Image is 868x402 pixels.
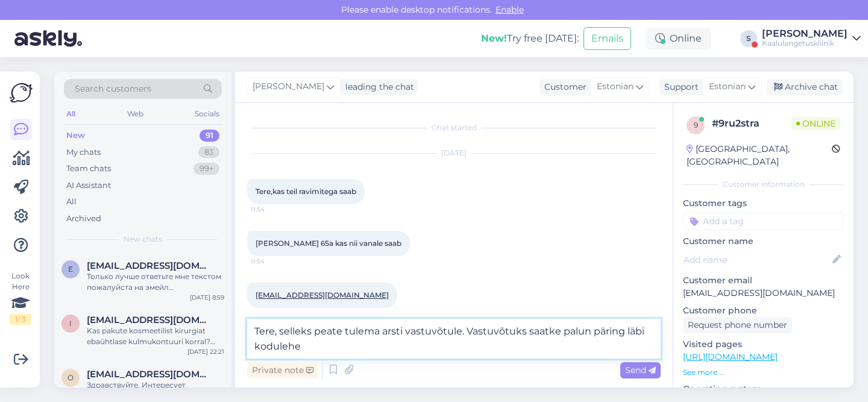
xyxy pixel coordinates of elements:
div: Здравствуйте. Интересует стоимость установки и изъятия внутрижелудочного баллона. [87,380,224,401]
p: [EMAIL_ADDRESS][DOMAIN_NAME] [683,287,844,300]
div: Customer information [683,179,844,190]
span: Search customers [75,83,151,95]
p: Customer phone [683,304,844,317]
span: ilumetsroven@gmail.com [87,315,212,325]
div: Web [125,106,146,122]
div: Support [659,81,699,93]
a: [PERSON_NAME]Kaalulangetuskliinik [762,29,861,48]
span: Enable [492,4,527,15]
p: Customer email [683,274,844,287]
div: Только лучше ответьте мне текстом пожалуйста на эмейл [EMAIL_ADDRESS][DOMAIN_NAME] или смс , а то... [87,271,224,293]
div: S [740,30,757,47]
span: Online [791,117,840,130]
div: [DATE] 22:21 [187,347,224,356]
span: New chats [124,234,162,245]
a: [URL][DOMAIN_NAME] [683,351,778,362]
div: New [66,130,85,142]
div: [GEOGRAPHIC_DATA], [GEOGRAPHIC_DATA] [687,143,832,168]
div: # 9ru2stra [712,116,791,131]
span: e [68,265,73,274]
span: oksana300568@mail.ru [87,369,212,380]
div: AI Assistant [66,180,111,192]
div: All [66,196,77,208]
span: explose2@inbox.lv [87,260,212,271]
a: [EMAIL_ADDRESS][DOMAIN_NAME] [256,291,389,300]
div: 99+ [193,163,219,175]
div: [DATE] [247,148,661,159]
p: Customer name [683,235,844,248]
div: Archived [66,213,101,225]
div: Archive chat [767,79,843,95]
span: o [68,373,74,382]
div: All [64,106,78,122]
span: Estonian [709,80,746,93]
span: Tere,kas teil ravimitega saab [256,187,356,196]
div: Kas pakute kosmeetilist kirurgiat ebaühtlase kulmukontuuri korral? Näiteks luutsemendi kasutamist? [87,325,224,347]
b: New! [481,33,507,44]
div: 91 [200,130,219,142]
p: Visited pages [683,338,844,351]
button: Emails [583,27,631,50]
span: [PERSON_NAME] 65a kas nii vanale saab [256,239,401,248]
span: Estonian [597,80,634,93]
div: [DATE] 8:59 [190,293,224,302]
p: See more ... [683,367,844,378]
img: Askly Logo [10,81,33,104]
span: [PERSON_NAME] [253,80,324,93]
div: My chats [66,146,101,159]
p: Customer tags [683,197,844,210]
span: i [69,319,72,328]
div: [PERSON_NAME] [762,29,848,39]
span: 11:54 [251,205,296,214]
div: Team chats [66,163,111,175]
div: Private note [247,362,318,378]
span: Send [625,365,656,375]
div: Online [646,28,711,49]
div: Try free [DATE]: [481,31,579,46]
div: Request phone number [683,317,792,333]
div: Chat started [247,122,661,133]
input: Add name [684,253,830,266]
span: 9 [694,121,698,130]
div: 83 [198,146,219,159]
div: Customer [539,81,587,93]
input: Add a tag [683,212,844,230]
div: Look Here [10,271,31,325]
textarea: Tere, selleks peate tulema arsti vastuvõtule. Vastuvõtuks saatke palun päring läbi kodulehe [247,319,661,359]
div: 1 / 3 [10,314,31,325]
div: leading the chat [341,81,414,93]
div: Socials [192,106,222,122]
div: Kaalulangetuskliinik [762,39,848,48]
span: 11:54 [251,257,296,266]
p: Operating system [683,383,844,395]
